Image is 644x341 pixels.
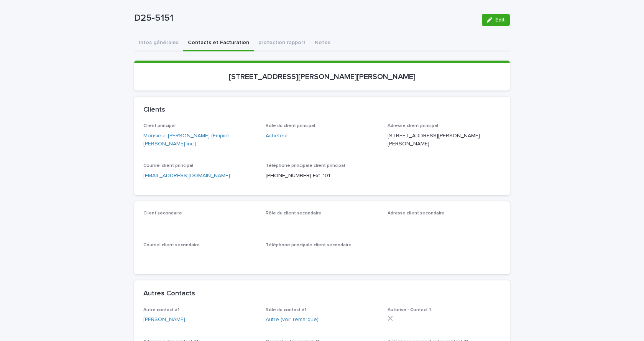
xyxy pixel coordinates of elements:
button: protection rapport [254,35,310,51]
span: Adresse client secondaire [388,211,445,216]
p: [STREET_ADDRESS][PERSON_NAME][PERSON_NAME] [143,72,501,81]
span: Autre contact #1 [143,308,179,312]
span: Rôle du client secondaire [266,211,322,216]
a: Acheteur [266,132,288,140]
p: - [143,251,256,259]
button: Infos générales [134,35,183,51]
p: D25-5151 [134,13,476,24]
span: Client principal [143,124,176,128]
span: Adresse client principal [388,124,438,128]
p: - [143,219,256,227]
a: Monsieur [PERSON_NAME] (Empire [PERSON_NAME] inc.) [143,132,256,148]
span: Autorisé - Contact 1 [388,308,431,312]
p: - [388,219,501,227]
h2: Autres Contacts [143,290,195,298]
h2: Clients [143,106,165,114]
span: Courriel client secondaire [143,243,200,247]
a: Autre (voir remarque) [266,316,319,324]
a: [EMAIL_ADDRESS][DOMAIN_NAME] [143,173,230,178]
span: Téléphone principale client principal [266,163,345,168]
span: Edit [495,17,505,23]
button: Edit [482,14,510,26]
button: Notes [310,35,335,51]
p: - [266,219,379,227]
span: Client secondaire [143,211,182,216]
p: [STREET_ADDRESS][PERSON_NAME][PERSON_NAME] [388,132,501,148]
span: Rôle du client principal [266,124,315,128]
span: Rôle du contact #1 [266,308,306,312]
a: [PERSON_NAME] [143,316,185,324]
p: [PHONE_NUMBER] Ext. 101 [266,172,379,180]
span: Téléphone principale client secondaire [266,243,352,247]
span: Courriel client principal [143,163,193,168]
p: - [266,251,379,259]
button: Contacts et Facturation [183,35,254,51]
